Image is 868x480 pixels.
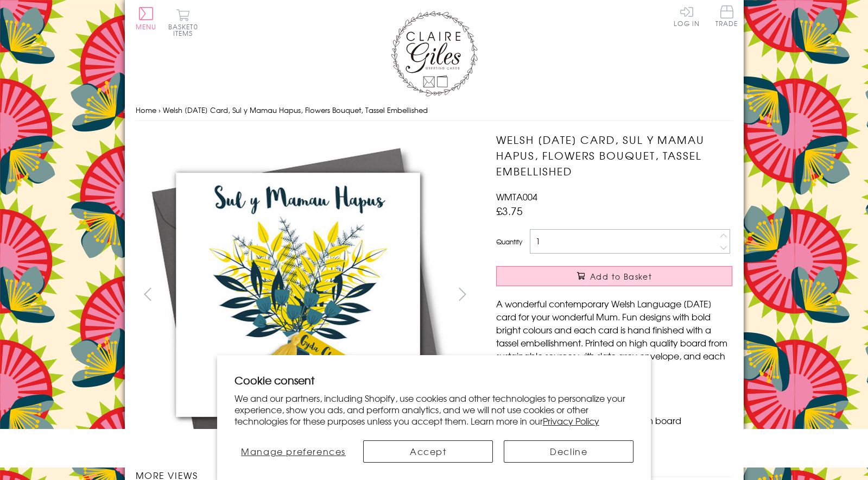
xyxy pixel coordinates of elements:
[496,190,537,203] span: WMTA004
[496,132,732,179] h1: Welsh [DATE] Card, Sul y Mamau Hapus, Flowers Bouquet, Tassel Embellished
[136,99,733,122] nav: breadcrumbs
[136,7,157,30] button: Menu
[474,132,800,458] img: Welsh Mother's Day Card, Sul y Mamau Hapus, Flowers Bouquet, Tassel Embellished
[715,5,738,29] a: Trade
[168,9,198,36] button: Basket0 items
[496,203,523,218] span: £3.75
[496,297,732,375] p: A wonderful contemporary Welsh Language [DATE] card for your wonderful Mum. Fun designs with bold...
[235,372,634,388] h2: Cookie consent
[235,440,353,463] button: Manage preferences
[241,445,346,458] span: Manage preferences
[496,266,732,286] button: Add to Basket
[674,5,700,27] a: Log In
[590,271,652,282] span: Add to Basket
[173,22,198,38] span: 0 items
[136,282,160,306] button: prev
[543,414,599,427] a: Privacy Policy
[715,5,738,27] span: Trade
[163,105,428,115] span: Welsh [DATE] Card, Sul y Mamau Hapus, Flowers Bouquet, Tassel Embellished
[136,105,156,115] a: Home
[235,393,634,426] p: We and our partners, including Shopify, use cookies and other technologies to personalize your ex...
[496,237,522,247] label: Quantity
[135,132,461,458] img: Welsh Mother's Day Card, Sul y Mamau Hapus, Flowers Bouquet, Tassel Embellished
[159,105,161,115] span: ›
[363,440,493,463] button: Accept
[450,282,474,306] button: next
[391,11,478,97] img: Claire Giles Greetings Cards
[504,440,633,463] button: Decline
[136,22,157,31] span: Menu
